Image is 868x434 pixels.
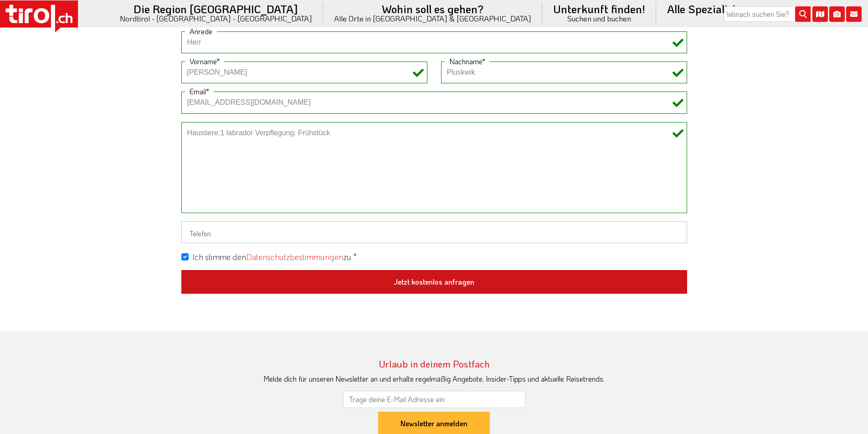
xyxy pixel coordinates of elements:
small: Suchen und buchen [553,15,645,22]
i: Karte öffnen [812,6,828,22]
i: Kontakt [846,6,862,22]
h3: Urlaub in deinem Postfach [181,358,687,369]
i: Fotogalerie [829,6,845,22]
input: Wonach suchen Sie? [724,6,811,22]
label: Ich stimme den zu * [192,251,357,263]
a: Datenschutzbestimmungen [246,251,343,262]
small: Nordtirol - [GEOGRAPHIC_DATA] - [GEOGRAPHIC_DATA] [120,15,312,22]
div: Melde dich für unseren Newsletter an und erhalte regelmäßig Angebote, Insider-Tipps und aktuelle ... [181,374,687,384]
small: Alle Orte in [GEOGRAPHIC_DATA] & [GEOGRAPHIC_DATA] [334,15,531,22]
button: Jetzt kostenlos anfragen [181,270,687,294]
input: Trage deine E-Mail Adresse ein [343,391,525,408]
